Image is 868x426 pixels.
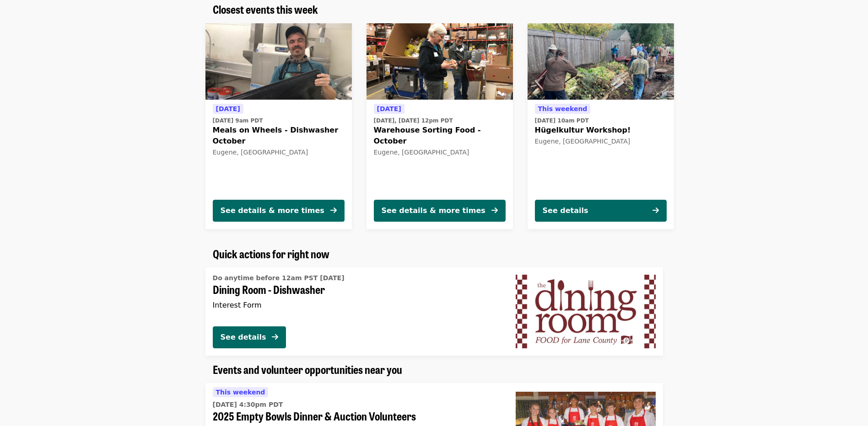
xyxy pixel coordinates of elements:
[213,125,345,147] span: Meals on Wheels - Dishwasher October
[213,400,283,410] time: [DATE] 4:30pm PDT
[491,206,498,215] i: arrow-right icon
[213,274,345,282] span: Do anytime before 12am PST [DATE]
[221,332,266,343] div: See details
[382,205,485,216] div: See details & more times
[272,333,278,341] i: arrow-right icon
[528,23,674,229] a: See details for "Hügelkultur Workshop!"
[213,149,345,156] div: Eugene, [GEOGRAPHIC_DATA]
[367,23,513,229] a: See details for "Warehouse Sorting Food - October"
[543,205,588,216] div: See details
[205,23,352,100] img: Meals on Wheels - Dishwasher October organized by FOOD For Lane County
[374,125,506,147] span: Warehouse Sorting Food - October
[535,200,667,222] button: See details
[652,206,659,215] i: arrow-right icon
[221,205,324,216] div: See details & more times
[213,361,402,377] span: Events and volunteer opportunities near you
[213,301,262,309] span: Interest Form
[535,117,589,125] time: [DATE] 10am PDT
[528,23,674,100] img: Hügelkultur Workshop! organized by FOOD For Lane County
[213,245,329,261] span: Quick actions for right now
[538,105,588,112] span: This weekend
[213,3,318,16] a: Closest events this week
[213,1,318,17] span: Closest events this week
[205,267,663,355] a: See details for "Dining Room - Dishwasher"
[367,23,513,100] img: Warehouse Sorting Food - October organized by FOOD For Lane County
[213,200,345,222] button: See details & more times
[377,105,401,112] span: [DATE]
[216,105,240,112] span: [DATE]
[213,326,286,348] button: See details
[374,200,506,222] button: See details & more times
[205,3,663,16] div: Closest events this week
[205,23,352,229] a: See details for "Meals on Wheels - Dishwasher October"
[213,410,501,423] span: 2025 Empty Bowls Dinner & Auction Volunteers
[374,117,453,125] time: [DATE], [DATE] 12pm PDT
[535,138,667,145] div: Eugene, [GEOGRAPHIC_DATA]
[535,125,667,136] span: Hügelkultur Workshop!
[374,149,506,156] div: Eugene, [GEOGRAPHIC_DATA]
[213,283,501,296] span: Dining Room - Dishwasher
[213,117,263,125] time: [DATE] 9am PDT
[516,275,656,348] img: Dining Room - Dishwasher organized by FOOD For Lane County
[330,206,337,215] i: arrow-right icon
[216,389,265,396] span: This weekend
